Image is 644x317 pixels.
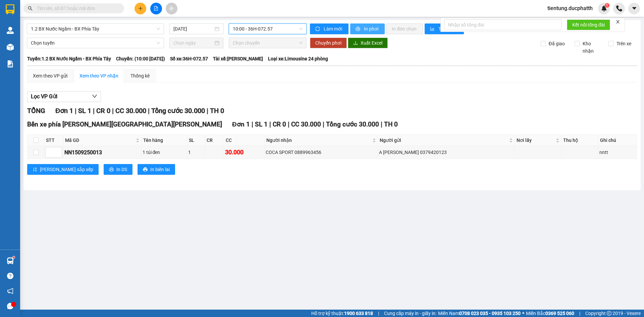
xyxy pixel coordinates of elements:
span: Chuyến: (10:00 [DATE]) [116,55,165,62]
span: | [381,120,382,128]
th: SL [187,135,205,146]
span: printer [143,167,148,172]
span: | [75,107,76,115]
span: Lọc VP Gửi [31,92,57,101]
button: bar-chartThống kê [425,23,464,34]
button: In đơn chọn [386,23,423,34]
span: download [353,41,358,46]
th: Thu hộ [561,135,598,146]
button: Chuyển phơi [310,38,347,48]
span: sync [315,27,321,32]
span: Trên xe [614,40,634,47]
button: Lọc VP Gửi [27,91,101,102]
th: CR [205,135,224,146]
span: Làm mới [324,25,343,33]
span: | [378,310,379,317]
span: close [615,19,620,24]
span: Chọn tuyến [31,38,160,48]
button: syncLàm mới [310,23,348,34]
button: aim [166,3,177,14]
div: Xem theo VP nhận [79,72,118,80]
span: Tổng cước 30.000 [151,107,205,115]
span: SL 1 [78,107,91,115]
span: Mã GD [65,137,135,144]
strong: 1900 633 818 [344,311,373,316]
span: tientung.ducphatth [542,4,598,12]
span: Hỗ trợ kỹ thuật: [311,310,373,317]
span: | [269,120,271,128]
span: Số xe: 36H-072.57 [170,55,208,62]
button: printerIn biên lai [138,164,175,175]
span: Chọn chuyến [233,38,303,48]
span: Xuất Excel [361,39,382,47]
span: 1 [606,3,608,8]
span: Nơi lấy [517,137,554,144]
span: In biên lai [150,166,170,173]
span: Kho nhận [580,40,603,55]
img: phone-icon [616,5,622,11]
span: Tài xế: [PERSON_NAME] [213,55,263,62]
span: notification [7,288,13,294]
span: | [112,107,114,115]
span: Đơn 1 [55,107,73,115]
div: 30.000 [225,148,263,157]
span: | [288,120,289,128]
span: plus [138,6,143,11]
span: | [93,107,95,115]
span: In phơi [364,25,379,33]
div: 1 túi đen [143,149,186,156]
button: printerIn DS [104,164,132,175]
span: search [28,6,33,11]
button: plus [135,3,146,14]
span: CR 0 [273,120,286,128]
span: [PERSON_NAME] sắp xếp [40,166,93,173]
span: printer [109,167,114,172]
span: | [148,107,150,115]
input: Tìm tên, số ĐT hoặc mã đơn [37,5,116,12]
span: Đơn 1 [232,120,250,128]
td: NN1509250013 [63,146,142,159]
button: printerIn phơi [350,23,385,34]
div: nntt [599,149,636,156]
button: sort-ascending[PERSON_NAME] sắp xếp [27,164,99,175]
span: printer [356,27,361,32]
span: file-add [154,6,158,11]
img: warehouse-icon [7,44,14,51]
button: caret-down [628,3,640,14]
div: 1 [188,149,204,156]
span: ⚪️ [522,312,524,315]
th: CC [224,135,265,146]
th: Tên hàng [142,135,187,146]
input: Chọn ngày [173,39,213,47]
span: Miền Bắc [526,310,574,317]
span: Loại xe: Limousine 24 phòng [268,55,328,62]
span: Tổng cước 30.000 [326,120,379,128]
button: Kết nối tổng đài [567,19,610,30]
span: Người nhận [266,137,371,144]
span: | [207,107,208,115]
span: 1.2 BX Nước Ngầm - BX Phía Tây [31,24,160,34]
img: icon-new-feature [601,5,607,11]
input: Nhập số tổng đài [444,19,561,30]
span: Kết nối tổng đài [572,21,605,29]
span: TH 0 [210,107,224,115]
span: TH 0 [384,120,398,128]
span: copyright [607,311,611,316]
th: Ghi chú [598,135,637,146]
th: STT [44,135,63,146]
span: SL 1 [255,120,268,128]
span: CR 0 [96,107,110,115]
button: file-add [150,3,162,14]
span: 10:00 - 36H-072.57 [233,24,303,34]
span: bar-chart [430,27,436,32]
span: down [92,94,97,99]
img: warehouse-icon [7,27,14,34]
span: aim [169,6,174,11]
span: question-circle [7,273,13,279]
span: caret-down [631,5,637,11]
span: CC 30.000 [115,107,146,115]
img: warehouse-icon [7,257,14,264]
span: message [7,303,13,309]
span: | [252,120,253,128]
span: In DS [116,166,127,173]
